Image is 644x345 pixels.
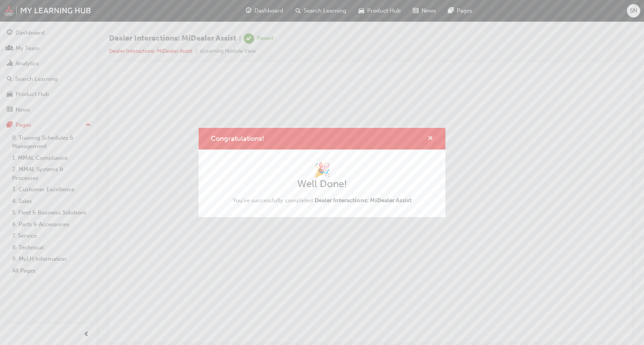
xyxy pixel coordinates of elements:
[3,135,508,143] div: You may now leave this page.
[211,134,264,143] span: Congratulations!
[428,135,433,142] span: cross-icon
[199,128,445,217] div: Congratulations!
[233,162,412,178] h1: 🎉
[314,197,412,204] span: Dealer Interactions: MiDealer Assist
[428,134,433,143] button: cross-icon
[233,196,412,205] span: You've successfully completed
[3,114,508,127] div: 👋 Bye!
[233,178,412,190] h2: Well Done!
